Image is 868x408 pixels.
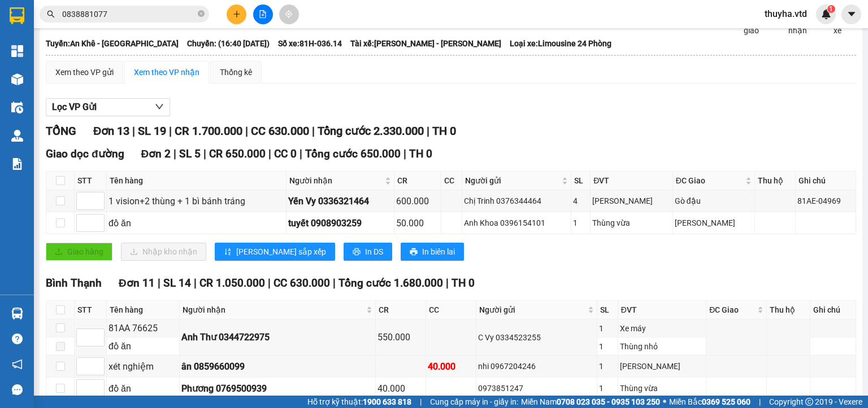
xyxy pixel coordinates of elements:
[268,147,271,160] span: |
[426,301,476,319] th: CC
[333,277,336,289] span: |
[236,245,326,258] span: [PERSON_NAME] sắp xếp
[441,172,462,190] th: CC
[452,277,475,289] span: TH 0
[396,194,439,208] div: 600.000
[478,360,595,372] div: nhi 0967204246
[479,304,585,316] span: Người gửi
[620,322,704,335] div: Xe máy
[396,216,439,230] div: 50.000
[573,217,588,229] div: 1
[591,172,672,190] th: ĐVT
[175,124,242,138] span: CR 1.700.000
[394,172,441,190] th: CR
[410,248,418,257] span: printer
[11,308,23,319] img: warehouse-icon
[599,360,616,372] div: 1
[620,360,704,372] div: [PERSON_NAME]
[338,277,443,289] span: Tổng cước 1.680.000
[478,382,595,394] div: 0973851247
[422,245,455,258] span: In biên lai
[592,217,670,229] div: Thùng vừa
[285,10,293,18] span: aim
[829,5,833,13] span: 1
[75,301,107,319] th: STT
[55,66,114,78] div: Xem theo VP gửi
[259,10,267,18] span: file-add
[573,195,588,207] div: 4
[183,304,364,316] span: Người nhận
[465,174,559,187] span: Người gửi
[274,147,297,160] span: CC 0
[93,124,129,138] span: Đơn 13
[620,340,704,353] div: Thùng nhỏ
[62,8,196,20] input: Tìm tên, số ĐT hoặc mã đơn
[46,124,76,138] span: TỔNG
[138,124,166,138] span: SL 19
[46,147,124,160] span: Giao dọc đường
[344,243,392,261] button: printerIn DS
[278,37,342,50] span: Số xe: 81H-036.14
[46,277,102,289] span: Bình Thạnh
[224,248,232,257] span: sort-ascending
[592,195,670,207] div: [PERSON_NAME]
[618,301,706,319] th: ĐVT
[181,330,374,344] div: Anh Thư 0344722975
[227,5,246,24] button: plus
[797,195,854,207] div: 81AE-04969
[805,398,813,406] span: copyright
[108,216,284,230] div: đồ ăn
[203,147,206,160] span: |
[289,174,383,187] span: Người nhận
[108,339,177,353] div: đồ ăn
[409,147,432,160] span: TH 0
[158,277,160,289] span: |
[675,217,753,229] div: [PERSON_NAME]
[599,322,616,335] div: 1
[464,217,569,229] div: Anh Khoa 0396154101
[12,359,23,370] span: notification
[108,321,177,335] div: 81AA 76625
[163,277,191,289] span: SL 14
[377,381,424,396] div: 40.000
[571,172,591,190] th: SL
[350,37,501,50] span: Tài xế: [PERSON_NAME] - [PERSON_NAME]
[253,5,273,24] button: file-add
[756,7,816,21] span: thuyha.vtd
[121,243,206,261] button: downloadNhập kho nhận
[430,396,518,408] span: Cung cấp máy in - giấy in:
[46,39,179,48] b: Tuyến: An Khê - [GEOGRAPHIC_DATA]
[363,397,411,406] strong: 1900 633 818
[675,195,753,207] div: Gò đậu
[173,147,176,160] span: |
[47,10,55,18] span: search
[215,243,335,261] button: sort-ascending[PERSON_NAME] sắp xếp
[403,147,406,160] span: |
[427,124,429,138] span: |
[796,172,856,190] th: Ghi chú
[52,100,97,114] span: Lọc VP Gửi
[181,381,374,396] div: Phương 0769500939
[199,277,265,289] span: CR 1.050.000
[365,245,383,258] span: In DS
[268,277,271,289] span: |
[597,301,618,319] th: SL
[300,147,302,160] span: |
[841,5,861,24] button: caret-down
[107,301,180,319] th: Tên hàng
[12,384,23,395] span: message
[821,9,831,19] img: icon-new-feature
[11,102,23,113] img: warehouse-icon
[305,147,401,160] span: Tổng cước 650.000
[307,396,411,408] span: Hỗ trợ kỹ thuật:
[478,331,595,344] div: C Vy 0334523255
[446,277,449,289] span: |
[353,248,361,257] span: printer
[209,147,266,160] span: CR 650.000
[599,340,616,353] div: 1
[401,243,464,261] button: printerIn biên lai
[194,277,197,289] span: |
[669,396,750,408] span: Miền Bắc
[169,124,172,138] span: |
[810,301,856,319] th: Ghi chú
